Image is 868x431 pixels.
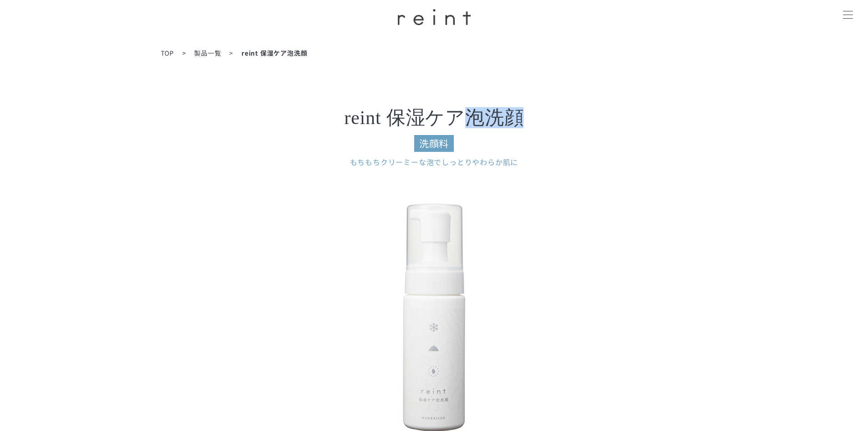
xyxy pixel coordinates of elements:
img: ロゴ [398,9,471,25]
a: TOP [161,48,174,57]
h3: reint 保湿ケア泡洗顔 [252,108,616,152]
a: 製品一覧 [194,48,221,57]
dd: もちもちクリーミーな泡で しっとりやわらか肌に [252,156,616,167]
span: 洗顔料 [414,135,453,152]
